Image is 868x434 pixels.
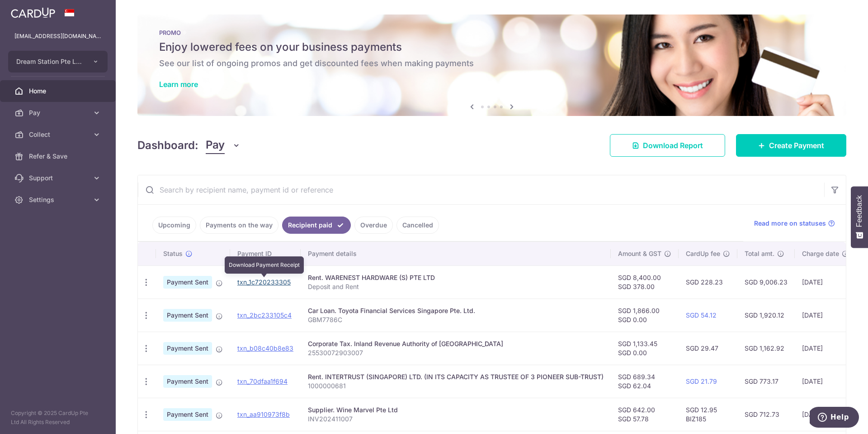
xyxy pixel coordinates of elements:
[308,415,604,424] p: INV202411007
[137,137,198,154] h4: Dashboard:
[137,14,846,116] img: Latest Promos Banner
[163,342,212,355] span: Payment Sent
[679,398,737,431] td: SGD 12.95 BIZ185
[230,242,301,265] th: Payment ID
[225,256,304,274] div: Download Payment Receipt
[282,217,351,234] a: Recipient paid
[163,309,212,322] span: Payment Sent
[301,242,611,265] th: Payment details
[611,299,679,332] td: SGD 1,866.00 SGD 0.00
[396,217,439,234] a: Cancelled
[163,276,212,289] span: Payment Sent
[163,375,212,388] span: Payment Sent
[308,348,604,357] p: 25530072903007
[686,377,717,385] a: SGD 21.79
[354,217,393,234] a: Overdue
[237,344,293,352] a: txn_b08c40b8e83
[795,299,856,332] td: [DATE]
[138,175,824,204] input: Search by recipient name, payment id or reference
[643,140,703,151] span: Download Report
[8,51,108,72] button: Dream Station Pte Limited
[206,137,241,154] button: Pay
[769,140,824,151] span: Create Payment
[737,265,795,299] td: SGD 9,006.23
[610,134,725,157] a: Download Report
[200,217,278,234] a: Payments on the way
[795,365,856,398] td: [DATE]
[16,57,83,66] span: Dream Station Pte Limited
[679,332,737,365] td: SGD 29.47
[237,410,290,418] a: txn_aa910973f8b
[686,249,720,258] span: CardUp fee
[611,365,679,398] td: SGD 689.34 SGD 62.04
[686,311,717,319] a: SGD 54.12
[611,265,679,299] td: SGD 8,400.00 SGD 378.00
[795,265,856,299] td: [DATE]
[159,29,825,36] p: PROMO
[163,408,212,421] span: Payment Sent
[737,398,795,431] td: SGD 712.73
[737,299,795,332] td: SGD 1,920.12
[29,195,89,204] span: Settings
[308,372,604,381] div: Rent. INTERTRUST (SINGAPORE) LTD. (IN ITS CAPACITY AS TRUSTEE OF 3 PIONEER SUB-TRUST)
[795,398,856,431] td: [DATE]
[611,398,679,431] td: SGD 642.00 SGD 57.78
[611,332,679,365] td: SGD 1,133.45 SGD 0.00
[754,219,826,228] span: Read more on statuses
[736,134,846,157] a: Create Payment
[29,174,89,183] span: Support
[11,7,55,18] img: CardUp
[14,32,101,41] p: [EMAIL_ADDRESS][DOMAIN_NAME]
[737,332,795,365] td: SGD 1,162.92
[308,315,604,324] p: GBM7786C
[29,87,89,96] span: Home
[618,249,661,258] span: Amount & GST
[29,130,89,139] span: Collect
[810,407,859,429] iframe: Opens a widget where you can find more information
[206,137,225,154] span: Pay
[855,195,863,227] span: Feedback
[754,219,835,228] a: Read more on statuses
[851,186,868,248] button: Feedback - Show survey
[159,80,198,89] a: Learn more
[152,217,196,234] a: Upcoming
[308,381,604,391] p: 1000000681
[308,273,604,282] div: Rent. WARENEST HARDWARE (S) PTE LTD
[679,265,737,299] td: SGD 228.23
[163,249,183,258] span: Status
[308,282,604,291] p: Deposit and Rent
[237,311,292,319] a: txn_2bc233105c4
[237,278,291,286] a: txn_1c720233305
[745,249,774,258] span: Total amt.
[737,365,795,398] td: SGD 773.17
[308,306,604,315] div: Car Loan. Toyota Financial Services Singapore Pte. Ltd.
[29,152,89,161] span: Refer & Save
[802,249,839,258] span: Charge date
[29,108,89,117] span: Pay
[237,377,288,385] a: txn_70dfaa1f694
[795,332,856,365] td: [DATE]
[159,58,825,69] h6: See our list of ongoing promos and get discounted fees when making payments
[308,405,604,415] div: Supplier. Wine Marvel Pte Ltd
[308,339,604,348] div: Corporate Tax. Inland Revenue Authority of [GEOGRAPHIC_DATA]
[159,40,825,54] h5: Enjoy lowered fees on your business payments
